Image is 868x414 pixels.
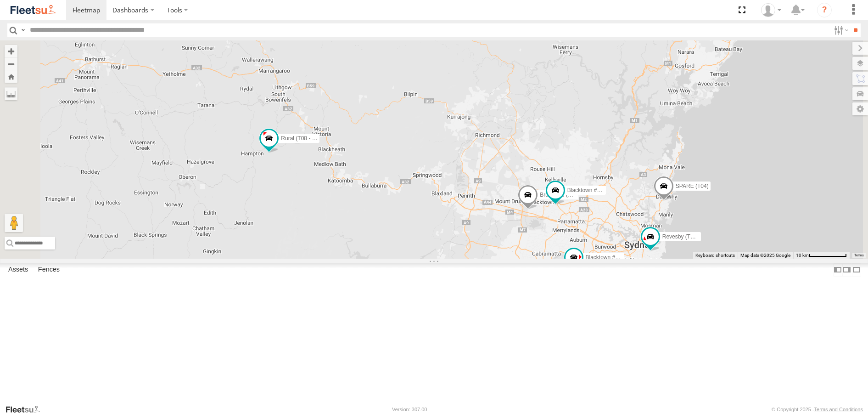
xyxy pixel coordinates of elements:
[758,3,784,17] div: Darren Small
[814,407,863,412] a: Terms and Conditions
[585,254,683,261] span: Blacktown #2 (T05 - [PERSON_NAME])
[5,87,17,100] label: Measure
[662,234,748,240] span: Revesby (T07 - [PERSON_NAME])
[695,252,735,259] button: Keyboard shortcuts
[772,407,863,412] div: © Copyright 2025 -
[852,102,868,115] label: Map Settings
[675,183,708,190] span: SPARE (T04)
[540,192,629,198] span: Brookvale (T10 - [PERSON_NAME])
[4,264,33,277] label: Assets
[5,70,17,83] button: Zoom Home
[842,263,851,277] label: Dock Summary Table to the Right
[817,3,832,17] i: ?
[852,263,861,277] label: Hide Summary Table
[281,135,359,142] span: Rural (T08 - [PERSON_NAME])
[793,252,850,259] button: Map scale: 10 km per 79 pixels
[854,253,864,257] a: Terms (opens in new tab)
[567,187,665,193] span: Blacktown #1 (T09 - [PERSON_NAME])
[34,264,64,277] label: Fences
[5,214,23,232] button: Drag Pegman onto the map to open Street View
[740,253,790,258] span: Map data ©2025 Google
[5,45,17,57] button: Zoom in
[392,407,427,412] div: Version: 307.00
[833,263,842,277] label: Dock Summary Table to the Left
[830,23,850,37] label: Search Filter Options
[5,405,47,414] a: Visit our Website
[5,57,17,70] button: Zoom out
[9,4,57,16] img: fleetsu-logo-horizontal.svg
[19,23,27,37] label: Search Query
[796,253,809,258] span: 10 km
